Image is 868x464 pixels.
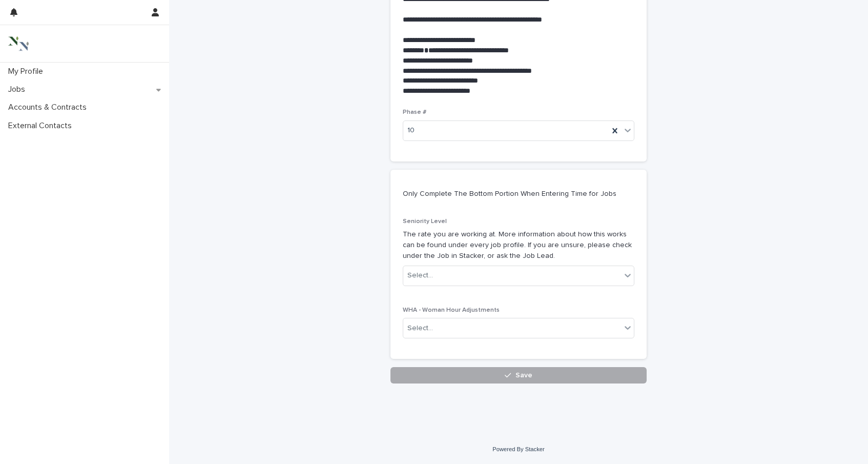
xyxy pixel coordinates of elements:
[403,109,426,115] span: Phase #
[492,446,544,452] a: Powered By Stacker
[390,367,647,384] button: Save
[407,125,415,136] span: 10
[407,270,433,281] div: Select...
[8,33,29,54] img: 3bAFpBnQQY6ys9Fa9hsD
[4,121,80,131] p: External Contacts
[4,103,95,112] p: Accounts & Contracts
[4,85,33,94] p: Jobs
[403,218,447,225] span: Seniority Level
[515,372,532,379] span: Save
[4,67,51,76] p: My Profile
[403,307,500,313] span: WHA - Woman Hour Adjustments
[403,229,634,261] p: The rate you are working at. More information about how this works can be found under every job p...
[407,323,433,334] div: Select...
[403,189,630,198] p: Only Complete The Bottom Portion When Entering Time for Jobs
